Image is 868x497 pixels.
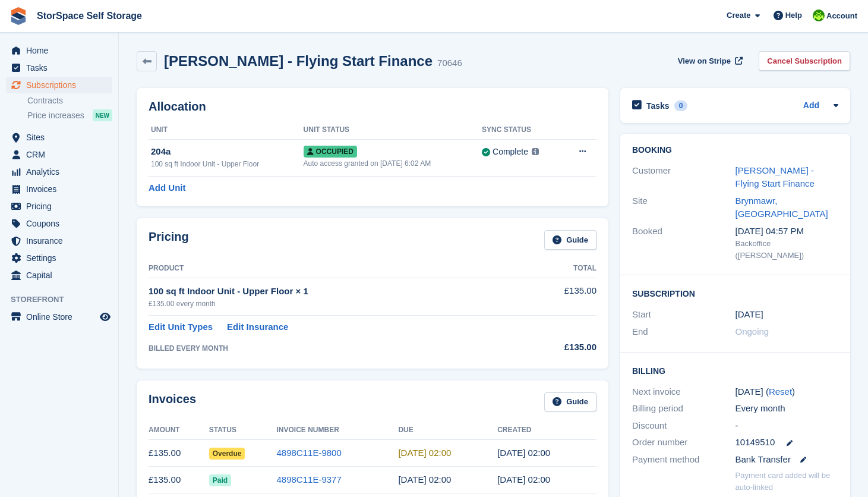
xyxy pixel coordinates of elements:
[26,232,97,249] span: Insurance
[632,146,838,155] h2: Booking
[437,56,462,70] div: 70646
[93,109,112,121] div: NEW
[497,474,550,485] time: 2025-07-03 01:00:46 UTC
[149,285,521,298] div: 100 sq ft Indoor Unit - Upper Floor × 1
[646,100,670,111] h2: Tasks
[6,146,112,163] a: menu
[209,474,231,486] span: Paid
[149,421,209,440] th: Amount
[532,148,539,155] img: icon-info-grey-7440780725fd019a000dd9b08b2336e03edf1995a4989e88bcd33f0948082b44.svg
[149,298,521,309] div: £135.00 every month
[6,77,112,93] a: menu
[736,385,839,399] div: [DATE] ( )
[164,53,433,69] h2: [PERSON_NAME] - Flying Start Finance
[6,129,112,146] a: menu
[98,310,112,324] a: Preview store
[632,325,736,339] div: End
[27,109,112,122] a: Price increases NEW
[521,259,596,278] th: Total
[26,146,97,163] span: CRM
[736,196,828,219] a: Brynmawr, [GEOGRAPHIC_DATA]
[149,230,189,250] h2: Pricing
[32,6,147,26] a: StorSpace Self Storage
[27,110,84,121] span: Price increases
[6,181,112,197] a: menu
[769,386,792,397] a: Reset
[304,146,357,158] span: Occupied
[736,308,763,322] time: 2025-02-03 01:00:00 UTC
[632,419,736,433] div: Discount
[6,59,112,76] a: menu
[27,95,112,106] a: Contracts
[26,77,97,93] span: Subscriptions
[482,121,561,140] th: Sync Status
[632,194,736,221] div: Site
[785,10,802,21] span: Help
[759,51,850,71] a: Cancel Subscription
[736,238,839,261] div: Backoffice ([PERSON_NAME])
[632,436,736,449] div: Order number
[736,436,775,449] span: 10149510
[6,250,112,266] a: menu
[26,198,97,215] span: Pricing
[304,158,482,169] div: Auto access granted on [DATE] 6:02 AM
[6,42,112,59] a: menu
[151,159,304,169] div: 100 sq ft Indoor Unit - Upper Floor
[6,198,112,215] a: menu
[632,364,838,376] h2: Billing
[678,55,731,67] span: View on Stripe
[736,402,839,416] div: Every month
[149,320,213,334] a: Edit Unit Types
[736,419,839,433] div: -
[521,278,596,315] td: £135.00
[209,421,277,440] th: Status
[26,129,97,146] span: Sites
[209,448,245,460] span: Overdue
[26,250,97,266] span: Settings
[632,453,736,467] div: Payment method
[398,474,451,485] time: 2025-07-04 01:00:00 UTC
[149,343,521,354] div: BILLED EVERY MONTH
[826,10,857,22] span: Account
[277,421,399,440] th: Invoice Number
[544,230,596,250] a: Guide
[6,309,112,325] a: menu
[149,121,304,140] th: Unit
[26,163,97,180] span: Analytics
[632,308,736,322] div: Start
[813,10,825,21] img: paul catt
[10,7,27,25] img: stora-icon-8386f47178a22dfd0bd8f6a31ec36ba5ce8667c1dd55bd0f319d3a0aa187defe.svg
[736,470,839,493] p: Payment card added will be auto-linked
[398,421,497,440] th: Due
[149,100,596,114] h2: Allocation
[26,309,97,325] span: Online Store
[277,448,342,458] a: 4898C11E-9800
[6,215,112,232] a: menu
[151,145,304,159] div: 204a
[736,165,815,189] a: [PERSON_NAME] - Flying Start Finance
[26,42,97,59] span: Home
[149,467,209,493] td: £135.00
[727,10,750,21] span: Create
[544,392,596,412] a: Guide
[398,448,451,458] time: 2025-08-04 01:00:00 UTC
[227,320,288,334] a: Edit Insurance
[149,392,196,412] h2: Invoices
[149,440,209,467] td: £135.00
[26,181,97,197] span: Invoices
[674,100,688,111] div: 0
[26,215,97,232] span: Coupons
[277,474,342,485] a: 4898C11E-9377
[149,181,185,195] a: Add Unit
[673,51,745,71] a: View on Stripe
[493,146,528,158] div: Complete
[632,287,838,299] h2: Subscription
[803,99,819,113] a: Add
[632,164,736,191] div: Customer
[26,59,97,76] span: Tasks
[736,326,769,336] span: Ongoing
[736,225,839,238] div: [DATE] 04:57 PM
[632,402,736,416] div: Billing period
[497,421,596,440] th: Created
[632,385,736,399] div: Next invoice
